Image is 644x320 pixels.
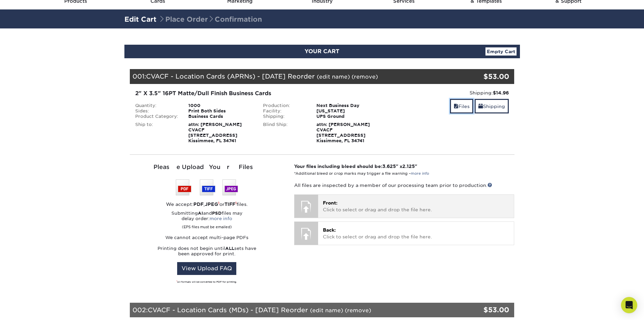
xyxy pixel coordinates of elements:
span: Front: [323,200,337,206]
strong: PSD [212,211,222,216]
div: 1000 [183,103,258,108]
p: Printing does not begin until sets have been approved for print. [130,246,284,257]
div: Production: [258,103,311,108]
div: Shipping: [258,114,311,119]
div: Blind Ship: [258,122,311,144]
div: 001: [130,69,450,84]
div: Quantity: [130,103,184,108]
div: Shipping: [391,89,509,96]
div: We accept: , or files. [130,201,284,208]
p: Submitting and files may delay order: [130,211,284,230]
span: YOUR CART [305,48,339,55]
img: We accept: PSD, TIFF, or JPEG (JPG) [176,179,238,195]
div: Next Business Day [311,103,386,108]
a: View Upload FAQ [177,262,236,275]
a: (edit name) [317,73,350,80]
a: (remove) [345,307,371,314]
strong: JPEG [205,201,218,207]
div: $53.00 [450,305,509,315]
strong: attn: [PERSON_NAME] CVACF [STREET_ADDRESS] Kissimmee, FL 34741 [316,122,370,143]
a: (edit name) [310,307,343,314]
strong: $14.96 [493,90,509,95]
p: Click to select or drag and drop the file here. [323,227,509,240]
div: Ship to: [130,122,184,144]
div: Open Intercom Messenger [621,297,637,313]
strong: ALL [225,246,234,251]
div: All formats will be converted to PDF for printing. [130,280,284,284]
div: [US_STATE] [311,108,386,114]
small: *Additional bleed or crop marks may trigger a file warning – [294,171,429,176]
div: 2" X 3.5" 16PT Matte/Dull Finish Business Cards [135,89,381,98]
a: more info [210,216,232,221]
div: Facility: [258,108,311,114]
strong: AI [198,211,203,216]
p: All files are inspected by a member of our processing team prior to production. [294,182,514,189]
sup: 1 [235,201,237,205]
a: Empty Cart [485,47,517,56]
strong: TIFF [224,201,235,207]
div: Product Category: [130,114,184,119]
span: files [454,104,458,109]
a: Files [450,99,473,113]
div: $53.00 [450,71,509,82]
sup: 1 [176,280,177,282]
strong: Your files including bleed should be: " x " [294,164,417,169]
div: UPS Ground [311,114,386,119]
div: Business Cards [183,114,258,119]
a: (remove) [352,73,378,80]
p: Click to select or drag and drop the file here. [323,199,509,213]
span: Place Order Confirmation [159,15,262,23]
span: shipping [478,104,483,109]
div: Sides: [130,108,184,114]
strong: attn: [PERSON_NAME] CVACF [STREET_ADDRESS] Kissimmee, FL 34741 [188,122,242,143]
small: (EPS files must be emailed) [182,221,232,230]
div: 002: [130,303,450,318]
span: Back: [323,227,336,233]
span: CVACF - Location Cards (APRNs) - [DATE] Reorder [146,72,315,80]
div: Please Upload Your Files [130,163,284,172]
p: We cannot accept multi-page PDFs [130,235,284,240]
a: Shipping [475,99,509,113]
span: CVACF - Location Cards (MDs) - [DATE] Reorder [148,306,308,314]
a: more info [411,171,429,176]
sup: 1 [218,201,219,205]
span: 3.625 [382,164,396,169]
a: Edit Cart [124,15,157,23]
strong: PDF [193,201,204,207]
span: 2.125 [402,164,415,169]
div: Print Both Sides [183,108,258,114]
